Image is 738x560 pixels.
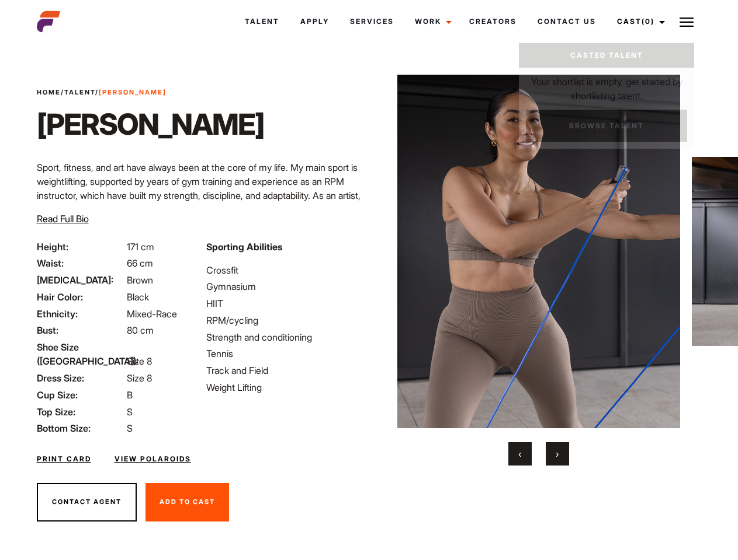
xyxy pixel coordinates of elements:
[37,290,124,304] span: Hair Color:
[64,88,95,96] a: Talent
[127,406,133,418] span: S
[37,340,124,368] span: Shoe Size ([GEOGRAPHIC_DATA]):
[145,483,229,521] button: Add To Cast
[37,256,124,270] span: Waist:
[99,88,167,96] strong: [PERSON_NAME]
[37,371,124,385] span: Dress Size:
[206,263,362,277] li: Crossfit
[206,380,362,394] li: Weight Lifting
[339,6,404,37] a: Services
[115,454,191,464] a: View Polaroids
[127,291,149,303] span: Black
[459,6,527,37] a: Creators
[234,6,290,37] a: Talent
[37,307,124,321] span: Ethnicity:
[556,448,559,460] span: Next
[37,107,264,142] h1: [PERSON_NAME]
[206,330,362,344] li: Strength and conditioning
[127,308,177,320] span: Mixed-Race
[160,498,215,506] span: Add To Cast
[206,296,362,310] li: HIIT
[37,212,89,226] button: Read Full Bio
[206,313,362,327] li: RPM/cycling
[680,15,694,29] img: Burger icon
[206,363,362,377] li: Track and Field
[290,6,339,37] a: Apply
[127,241,154,253] span: 171 cm
[37,405,124,419] span: Top Size:
[37,240,124,254] span: Height:
[37,213,89,225] span: Read Full Bio
[37,160,362,230] p: Sport, fitness, and art have always been at the core of my life. My main sport is weightlifting, ...
[37,323,124,337] span: Bust:
[404,6,459,37] a: Work
[206,279,362,293] li: Gymnasium
[127,355,152,367] span: Size 8
[206,346,362,360] li: Tennis
[527,6,607,37] a: Contact Us
[37,454,91,464] a: Print Card
[37,388,124,402] span: Cup Size:
[127,274,153,286] span: Brown
[127,372,152,384] span: Size 8
[519,43,694,68] a: Casted Talent
[37,88,61,96] a: Home
[37,273,124,287] span: [MEDICAL_DATA]:
[642,17,654,26] span: (0)
[37,421,124,435] span: Bottom Size:
[37,87,167,97] span: / /
[37,10,60,33] img: cropped-aefm-brand-fav-22-square.png
[526,110,687,142] a: Browse Talent
[127,324,154,336] span: 80 cm
[127,422,133,434] span: S
[518,448,521,460] span: Previous
[127,389,133,401] span: B
[127,257,153,269] span: 66 cm
[519,68,694,103] p: Your shortlist is empty, get started by shortlisting talent.
[607,6,672,37] a: Cast(0)
[37,483,137,521] button: Contact Agent
[206,241,282,253] strong: Sporting Abilities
